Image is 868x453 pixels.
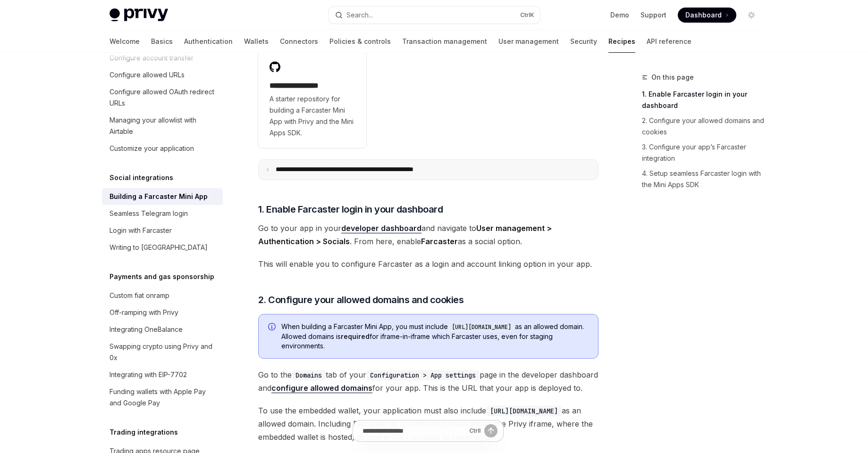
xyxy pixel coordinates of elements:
span: 2. Configure your allowed domains and cookies [258,293,464,306]
a: Transaction management [402,30,487,53]
div: Funding wallets with Apple Pay and Google Pay [110,386,217,409]
strong: Farcaster [421,237,458,246]
button: Toggle dark mode [744,8,759,23]
a: 3. Configure your app’s Farcaster integration [642,140,767,166]
button: Open search [329,7,540,24]
a: Customize your application [102,140,223,157]
code: [URL][DOMAIN_NAME] [448,322,515,332]
input: Ask a question... [362,420,465,441]
code: Domains [292,370,326,380]
span: When building a Farcaster Mini App, you must include as an allowed domain. Allowed domains is for... [281,322,589,351]
a: Wallets [244,30,269,53]
code: [URL][DOMAIN_NAME] [486,406,562,416]
div: Managing your allowlist with Airtable [110,115,217,137]
span: Ctrl K [520,11,534,19]
a: Managing your allowlist with Airtable [102,112,223,140]
a: Swapping crypto using Privy and 0x [102,338,223,366]
a: 1. Enable Farcaster login in your dashboard [642,87,767,113]
span: This will enable you to configure Farcaster as a login and account linking option in your app. [258,257,598,271]
span: Go to the tab of your page in the developer dashboard and for your app. This is the URL that your... [258,368,598,395]
div: Building a Farcaster Mini App [110,191,208,202]
a: Integrating OneBalance [102,321,223,338]
h5: Trading integrations [110,427,178,438]
strong: User management > Authentication > Socials [258,223,552,246]
a: Dashboard [678,8,736,23]
a: configure allowed domains [271,383,372,393]
a: 4. Setup seamless Farcaster login with the Mini Apps SDK [642,166,767,192]
div: Search... [346,9,373,21]
a: Welcome [110,30,140,53]
a: Login with Farcaster [102,222,223,239]
div: Customize your application [110,143,194,154]
a: Support [640,10,666,20]
a: Funding wallets with Apple Pay and Google Pay [102,383,223,412]
span: 1. Enable Farcaster login in your dashboard [258,203,443,216]
div: Writing to [GEOGRAPHIC_DATA] [110,242,208,253]
a: Writing to [GEOGRAPHIC_DATA] [102,239,223,256]
a: developer dashboard [341,223,421,233]
a: Security [570,30,597,53]
span: To use the embedded wallet, your application must also include as an allowed domain. Including Fa... [258,404,598,444]
a: Configure allowed URLs [102,66,223,83]
a: Custom fiat onramp [102,287,223,304]
a: Connectors [280,30,318,53]
strong: required [341,332,370,340]
a: Off-ramping with Privy [102,304,223,321]
img: light logo [110,8,168,22]
h5: Payments and gas sponsorship [110,271,214,282]
a: Seamless Telegram login [102,205,223,222]
div: Integrating with EIP-7702 [110,369,187,380]
a: Building a Farcaster Mini App [102,188,223,205]
div: Integrating OneBalance [110,324,183,335]
div: Swapping crypto using Privy and 0x [110,341,217,363]
a: Recipes [608,30,635,53]
a: API reference [647,30,691,53]
div: Login with Farcaster [110,225,172,236]
div: Configure allowed URLs [110,69,185,81]
div: Off-ramping with Privy [110,307,178,318]
a: Demo [610,10,629,20]
button: Send message [484,424,497,437]
a: Basics [151,30,173,53]
a: Integrating with EIP-7702 [102,366,223,383]
h5: Social integrations [110,172,173,183]
div: Seamless Telegram login [110,208,188,219]
span: Go to your app in your and navigate to . From here, enable as a social option. [258,222,598,248]
a: 2. Configure your allowed domains and cookies [642,113,767,140]
a: **** **** **** **A starter repository for building a Farcaster Mini App with Privy and the Mini A... [258,52,367,148]
a: User management [498,30,559,53]
a: Policies & controls [329,30,391,53]
span: Dashboard [685,10,722,20]
svg: Info [268,323,278,332]
div: Custom fiat onramp [110,290,169,301]
span: On this page [651,72,694,83]
code: Configuration > App settings [366,370,480,380]
a: Configure allowed OAuth redirect URLs [102,83,223,112]
span: A starter repository for building a Farcaster Mini App with Privy and the Mini Apps SDK. [270,93,355,139]
a: Authentication [184,30,233,53]
div: Configure allowed OAuth redirect URLs [110,86,217,109]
